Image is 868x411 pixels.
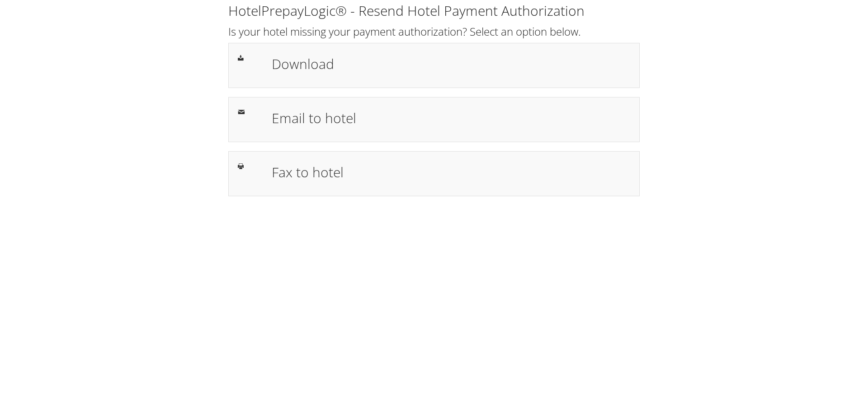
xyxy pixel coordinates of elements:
[228,24,640,39] h2: Is your hotel missing your payment authorization? Select an option below.
[228,43,640,88] a: Download
[228,1,640,20] h1: HotelPrepayLogic® - Resend Hotel Payment Authorization
[228,97,640,142] a: Email to hotel
[272,108,630,128] h1: Email to hotel
[272,54,630,74] h1: Download
[228,151,640,196] a: Fax to hotel
[272,162,630,182] h1: Fax to hotel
